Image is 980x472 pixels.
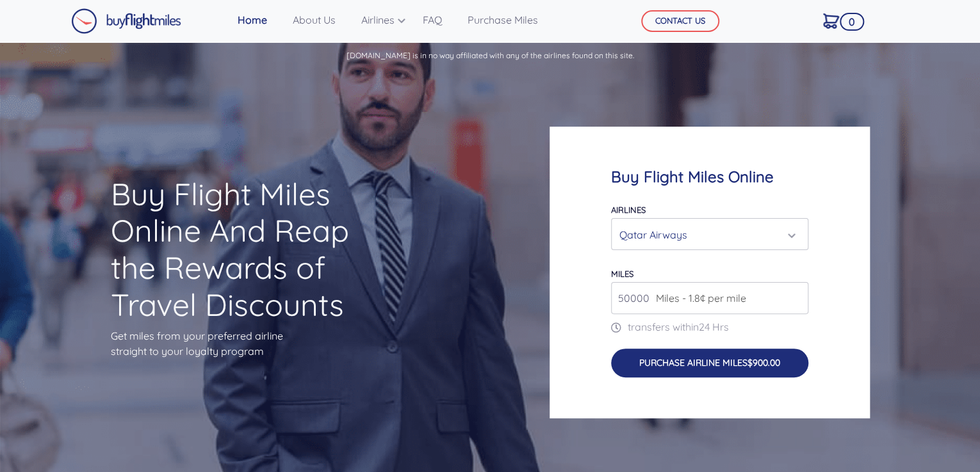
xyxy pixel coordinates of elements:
[611,349,808,378] button: Purchase Airline Miles$900.00
[356,7,402,33] a: Airlines
[611,168,808,186] h4: Buy Flight Miles Online
[611,205,646,215] label: Airlines
[699,320,729,333] span: 24 Hrs
[418,7,447,33] a: FAQ
[823,13,839,29] img: Cart
[611,269,633,279] label: miles
[111,176,380,323] h1: Buy Flight Miles Online And Reap the Rewards of Travel Discounts
[619,223,792,247] div: Qatar Airways
[111,328,380,359] p: Get miles from your preferred airline straight to your loyalty program
[649,290,746,306] span: Miles - 1.8¢ per mile
[818,7,844,34] a: 0
[611,218,808,250] button: Qatar Airways
[288,7,341,33] a: About Us
[71,5,181,37] a: Buy Flight Miles Logo
[462,7,543,33] a: Purchase Miles
[641,10,719,32] button: CONTACT US
[747,357,780,368] span: $900.00
[71,8,181,34] img: Buy Flight Miles Logo
[233,7,272,33] a: Home
[840,13,864,31] span: 0
[611,319,808,334] p: transfers within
